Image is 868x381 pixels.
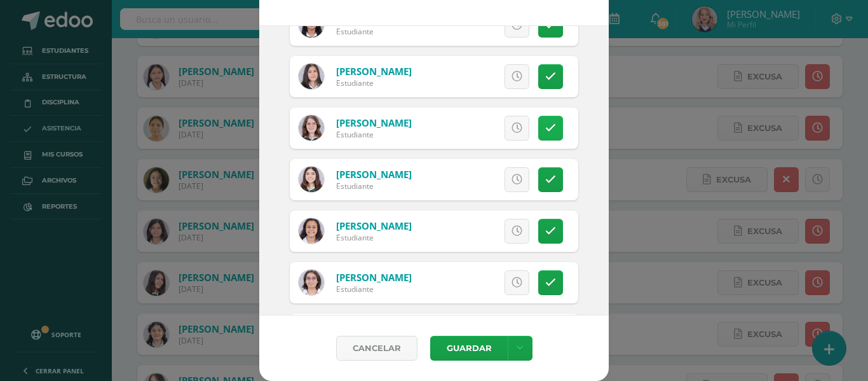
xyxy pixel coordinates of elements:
div: Estudiante [336,284,412,294]
div: Estudiante [336,232,412,243]
button: Guardar [430,336,508,361]
img: e446d2f7277937fa9a639be73f338590.png [299,167,324,192]
img: fcee6133f7eda48f0ce1fbb3fcdb6366.png [299,64,324,89]
a: [PERSON_NAME] [336,271,412,284]
div: Estudiante [336,129,412,140]
a: Cancelar [336,336,417,361]
a: [PERSON_NAME] [336,116,412,129]
div: Estudiante [336,181,412,191]
a: [PERSON_NAME] [336,65,412,78]
a: [PERSON_NAME] [336,168,412,181]
img: 0f3685b53d74122a068d9fc8f7ae587c.png [299,115,324,141]
img: 8be4e494478c3b5447ea4f5ba0c6dbc0.png [299,218,324,244]
a: [PERSON_NAME] [336,219,412,232]
img: 7dec78a9cd7f7133ed4822cb4a1e274a.png [299,270,324,295]
div: Estudiante [336,26,412,37]
div: Estudiante [336,78,412,88]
